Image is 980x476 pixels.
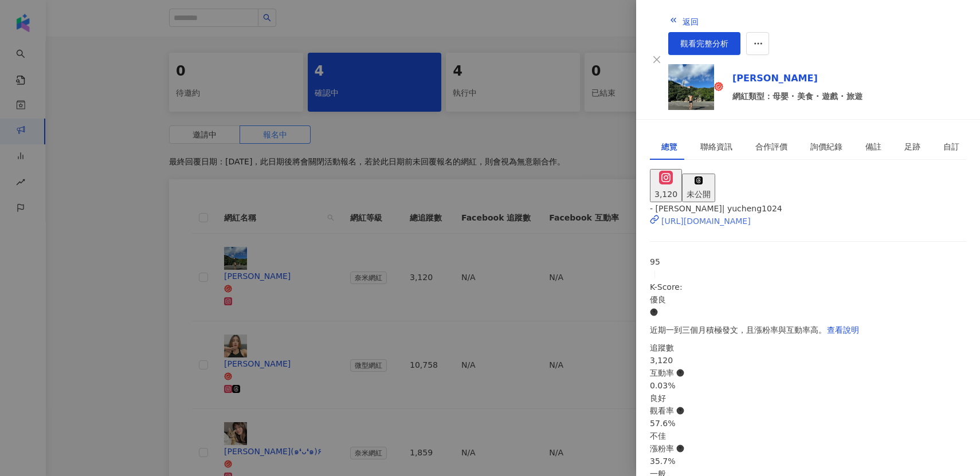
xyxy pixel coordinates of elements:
[700,140,732,153] div: 聯絡資訊
[650,169,682,202] button: 3,120
[650,53,664,66] button: Close
[687,188,711,200] div: 未公開
[661,215,751,227] div: [URL][DOMAIN_NAME]
[650,379,966,392] div: 0.03%
[826,318,860,341] button: 查看說明
[865,140,881,153] div: 備註
[650,392,966,404] div: 良好
[650,442,966,455] div: 漲粉率
[661,140,677,153] div: 總覽
[650,281,966,318] div: K-Score :
[732,90,863,103] span: 網紅類型：母嬰 · 美食 · 遊戲 · 旅遊
[680,39,728,48] span: 觀看完整分析
[683,17,699,26] span: 返回
[650,417,966,430] div: 57.6%
[668,64,714,110] img: KOL Avatar
[650,341,966,354] div: 追蹤數
[827,325,859,335] span: 查看說明
[650,215,966,227] a: [URL][DOMAIN_NAME]
[943,140,959,153] div: 自訂
[650,404,966,417] div: 觀看率
[650,430,966,442] div: 不佳
[650,204,782,213] span: - [PERSON_NAME]| yucheng1024
[652,55,661,64] span: close
[732,72,863,85] a: [PERSON_NAME]
[755,140,787,153] div: 合作評價
[904,140,920,153] div: 足跡
[654,188,677,200] div: 3,120
[650,255,966,268] div: 95
[650,455,966,467] div: 35.7%
[810,140,842,153] div: 詢價紀錄
[668,32,740,55] a: 觀看完整分析
[668,9,699,32] button: 返回
[650,293,966,306] div: 優良
[650,318,966,341] div: 近期一到三個月積極發文，且漲粉率與互動率高。
[650,367,966,379] div: 互動率
[682,174,715,202] button: 未公開
[650,354,966,367] div: 3,120
[668,64,723,110] a: KOL Avatar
